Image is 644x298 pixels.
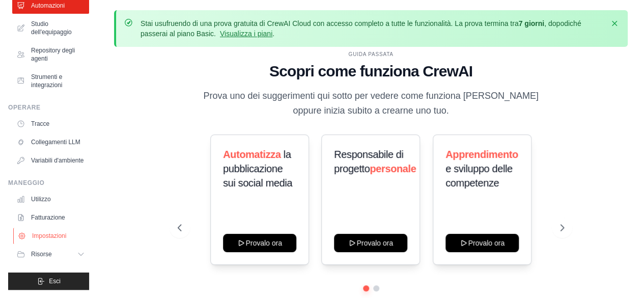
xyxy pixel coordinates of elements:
[141,19,518,28] font: Stai usufruendo di una prova gratuita di CrewAI Cloud con accesso completo a tutte le funzionalit...
[445,163,512,188] font: e sviluppo delle competenze
[272,30,274,38] font: .
[593,249,644,298] div: Chat widget
[12,134,89,150] a: Collegamenti LLM
[12,42,89,67] a: Repository degli agenti
[203,91,538,116] font: Prova uno dei suggerimenti qui sotto per vedere come funziona [PERSON_NAME] oppure inizia subito ...
[31,120,49,127] font: Tracce
[8,179,44,186] font: Maneggio
[8,104,41,111] font: Operare
[12,191,89,207] a: Utilizzo
[12,246,89,262] button: Risorse
[334,149,403,174] font: Responsabile di progetto
[12,152,89,169] a: Variabili d'ambiente
[12,16,89,40] a: Studio dell'equipaggio
[31,73,62,89] font: Strumenti e integrazioni
[445,149,518,160] font: Apprendimento
[220,30,272,38] a: Visualizza i piani
[223,149,281,160] font: Automatizza
[245,239,282,247] font: Provalo ora
[269,63,472,79] font: Scopri come funziona CrewAI
[12,69,89,93] a: Strumenti e integrazioni
[370,163,416,174] font: personale
[49,278,61,285] font: Esci
[32,232,66,239] font: Impostazioni
[31,139,80,146] font: Collegamenti LLM
[334,234,407,252] button: Provalo ora
[223,149,292,188] font: la pubblicazione sui social media
[445,234,519,252] button: Provalo ora
[31,47,75,62] font: Repository degli agenti
[31,196,51,203] font: Utilizzo
[8,273,89,290] button: Esci
[12,209,89,226] a: Fatturazione
[31,214,65,221] font: Fatturazione
[223,234,296,252] button: Provalo ora
[12,116,89,132] a: Tracce
[357,239,394,247] font: Provalo ora
[31,157,83,164] font: Variabili d'ambiente
[518,19,544,28] font: 7 giorni
[348,51,393,57] font: GUIDA PASSATA
[468,239,505,247] font: Provalo ora
[31,20,72,36] font: Studio dell'equipaggio
[31,251,52,258] font: Risorse
[593,249,644,298] iframe: Widget di chat
[31,2,65,9] font: Automazioni
[13,228,90,244] a: Impostazioni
